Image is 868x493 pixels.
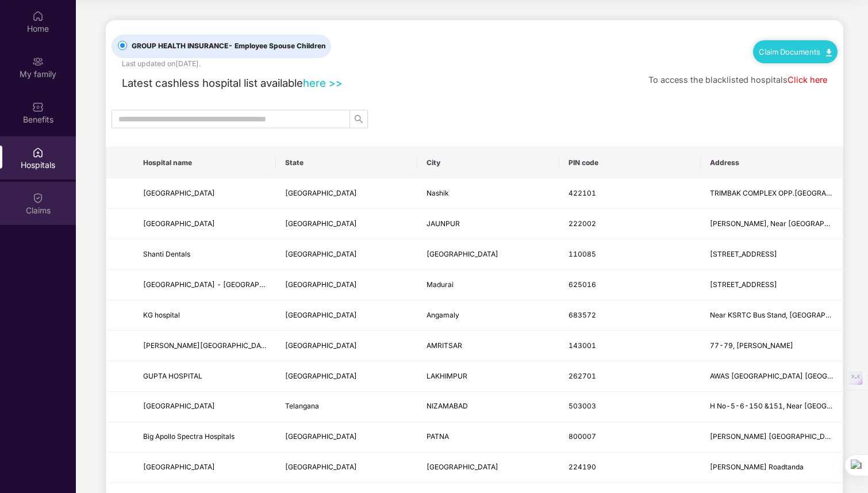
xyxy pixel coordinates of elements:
[701,331,843,361] td: 77-79, Ajit Nagar
[759,47,832,56] a: Claim Documents
[701,178,843,209] td: TRIMBAK COMPLEX OPP.BYTCO HOSPITAL
[134,270,276,300] td: Vasan Eye Care Hospital - Madurai
[134,331,276,361] td: Dhingra General Hospital
[285,250,357,258] span: [GEOGRAPHIC_DATA]
[143,250,190,258] span: Shanti Dentals
[417,147,559,178] th: City
[32,147,44,158] img: svg+xml;base64,PHN2ZyBpZD0iSG9zcGl0YWxzIiB4bWxucz0iaHR0cDovL3d3dy53My5vcmcvMjAwMC9zdmciIHdpZHRoPS...
[285,402,319,410] span: Telangana
[143,463,215,471] span: [GEOGRAPHIC_DATA]
[276,209,418,239] td: Uttar Pradesh
[32,56,44,67] img: svg+xml;base64,PHN2ZyB3aWR0aD0iMjAiIGhlaWdodD0iMjAiIHZpZXdCb3g9IjAgMCAyMCAyMCIgZmlsbD0ibm9uZSIgeG...
[285,341,357,350] span: [GEOGRAPHIC_DATA]
[285,189,357,197] span: [GEOGRAPHIC_DATA]
[788,75,827,85] a: Click here
[143,158,267,167] span: Hospital name
[134,209,276,239] td: Aala Hospital
[417,422,559,453] td: PATNA
[276,331,418,361] td: Punjab
[143,432,235,441] span: Big Apollo Spectra Hospitals
[143,341,272,350] span: [PERSON_NAME][GEOGRAPHIC_DATA]
[276,178,418,209] td: Maharashtra
[710,463,804,471] span: [PERSON_NAME] Roadtanda
[276,453,418,483] td: Uttar Pradesh
[350,114,367,124] span: search
[427,463,498,471] span: [GEOGRAPHIC_DATA]
[32,101,44,113] img: svg+xml;base64,PHN2ZyBpZD0iQmVuZWZpdHMiIHhtbG5zPSJodHRwOi8vd3d3LnczLm9yZy8yMDAwL3N2ZyIgd2lkdGg9Ij...
[134,178,276,209] td: Sai Seva Hospital
[710,311,861,319] span: Near KSRTC Bus Stand, [GEOGRAPHIC_DATA]
[417,331,559,361] td: AMRITSAR
[143,219,215,228] span: [GEOGRAPHIC_DATA]
[143,311,180,319] span: KG hospital
[427,432,449,441] span: PATNA
[134,422,276,453] td: Big Apollo Spectra Hospitals
[276,239,418,270] td: Delhi
[701,270,843,300] td: No. 72/128, AVAR Plaza, Ponmeniputur, Byepass Road
[285,280,357,289] span: [GEOGRAPHIC_DATA]
[303,77,343,89] a: here >>
[134,239,276,270] td: Shanti Dentals
[276,147,418,178] th: State
[276,361,418,392] td: Uttar Pradesh
[276,270,418,300] td: Tamil Nadu
[417,178,559,209] td: Nashik
[417,209,559,239] td: JAUNPUR
[569,280,596,289] span: 625016
[122,58,201,69] div: Last updated on [DATE] .
[285,432,357,441] span: [GEOGRAPHIC_DATA]
[569,372,596,380] span: 262701
[417,453,559,483] td: Akbarpur
[701,147,843,178] th: Address
[701,209,843,239] td: Meera Bhawan, Near Jeycess Crossing, Next To Siddharth Upvan
[127,41,331,52] span: GROUP HEALTH INSURANCE
[710,189,866,197] span: TRIMBAK COMPLEX OPP.[GEOGRAPHIC_DATA]
[122,77,303,89] span: Latest cashless hospital list available
[427,341,462,350] span: AMRITSAR
[134,453,276,483] td: SHEFA HOSPITAL
[569,432,596,441] span: 800007
[276,422,418,453] td: Bihar
[143,372,202,380] span: GUPTA HOSPITAL
[417,300,559,331] td: Angamaly
[285,463,357,471] span: [GEOGRAPHIC_DATA]
[134,147,276,178] th: Hospital name
[701,422,843,453] td: Sheetla Mandir Road, Agamkuam, Near Sump House
[276,392,418,422] td: Telangana
[648,75,788,85] span: To access the blacklisted hospitals
[228,41,326,50] span: - Employee Spouse Children
[427,219,460,228] span: JAUNPUR
[701,239,843,270] td: A-12, 1St Floor, Prashant Vihar, Rohini
[569,463,596,471] span: 224190
[143,189,215,197] span: [GEOGRAPHIC_DATA]
[710,280,777,289] span: [STREET_ADDRESS]
[276,300,418,331] td: Kerala
[417,392,559,422] td: NIZAMABAD
[143,280,295,289] span: [GEOGRAPHIC_DATA] - [GEOGRAPHIC_DATA]
[569,250,596,258] span: 110085
[701,392,843,422] td: H No-5-6-150 &151, Near Vikram Hospital, Dwaraka Nagar
[134,392,276,422] td: Brindavan Hospital
[134,361,276,392] td: GUPTA HOSPITAL
[569,219,596,228] span: 222002
[32,192,44,204] img: svg+xml;base64,PHN2ZyBpZD0iQ2xhaW0iIHhtbG5zPSJodHRwOi8vd3d3LnczLm9yZy8yMDAwL3N2ZyIgd2lkdGg9IjIwIi...
[427,402,468,410] span: NIZAMABAD
[701,453,843,483] td: Mumtaj Ganjidgah Roadtanda
[710,158,834,167] span: Address
[569,402,596,410] span: 503003
[701,361,843,392] td: AWAS VIKAS COLONY KHERI ROAD LAKHEMPUR KHERI
[427,311,459,319] span: Angamaly
[285,219,357,228] span: [GEOGRAPHIC_DATA]
[349,110,368,128] button: search
[134,300,276,331] td: KG hospital
[285,372,357,380] span: [GEOGRAPHIC_DATA]
[417,361,559,392] td: LAKHIMPUR
[427,372,467,380] span: LAKHIMPUR
[569,311,596,319] span: 683572
[559,147,701,178] th: PIN code
[32,10,44,22] img: svg+xml;base64,PHN2ZyBpZD0iSG9tZSIgeG1sbnM9Imh0dHA6Ly93d3cudzMub3JnLzIwMDAvc3ZnIiB3aWR0aD0iMjAiIG...
[427,250,498,258] span: [GEOGRAPHIC_DATA]
[710,341,793,350] span: 77-79, [PERSON_NAME]
[826,49,832,56] img: svg+xml;base64,PHN2ZyB4bWxucz0iaHR0cDovL3d3dy53My5vcmcvMjAwMC9zdmciIHdpZHRoPSIxMC40IiBoZWlnaHQ9Ij...
[417,270,559,300] td: Madurai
